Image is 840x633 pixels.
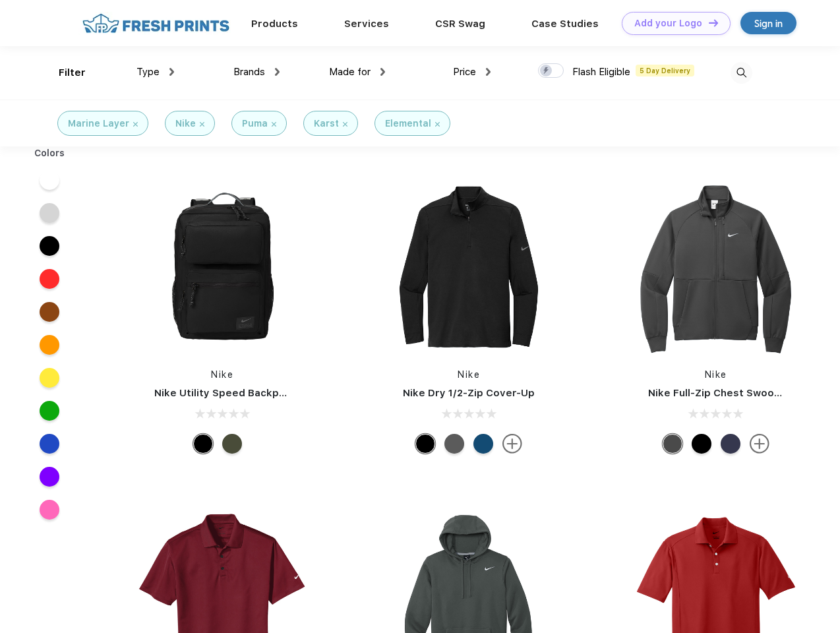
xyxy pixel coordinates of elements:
[343,122,347,127] img: filter_cancel.svg
[380,68,385,76] img: dropdown.png
[135,179,310,355] img: func=resize&h=266
[200,122,204,127] img: filter_cancel.svg
[154,387,297,399] a: Nike Utility Speed Backpack
[750,434,769,454] img: more.svg
[193,434,213,454] div: Black
[705,369,727,380] a: Nike
[415,434,435,454] div: Black
[242,117,268,131] div: Puma
[272,122,276,127] img: filter_cancel.svg
[435,18,485,30] a: CSR Swag
[133,122,138,127] img: filter_cancel.svg
[740,12,796,34] a: Sign in
[721,434,740,454] div: Midnight Navy
[403,387,535,399] a: Nike Dry 1/2-Zip Cover-Up
[385,117,431,131] div: Elemental
[211,369,233,380] a: Nike
[486,68,491,76] img: dropdown.png
[458,369,480,380] a: Nike
[636,65,694,76] span: 5 Day Delivery
[344,18,389,30] a: Services
[648,387,824,399] a: Nike Full-Zip Chest Swoosh Jacket
[754,16,783,31] div: Sign in
[251,18,298,30] a: Products
[233,66,265,78] span: Brands
[731,62,752,84] img: desktop_search.svg
[628,179,804,355] img: func=resize&h=266
[709,19,718,26] img: DT
[314,117,339,131] div: Karst
[169,68,174,76] img: dropdown.png
[572,66,630,78] span: Flash Eligible
[136,66,160,78] span: Type
[175,117,196,131] div: Nike
[435,122,440,127] img: filter_cancel.svg
[663,434,682,454] div: Anthracite
[24,146,75,160] div: Colors
[222,434,242,454] div: Cargo Khaki
[473,434,493,454] div: Gym Blue
[59,65,86,80] div: Filter
[444,434,464,454] div: Black Heather
[329,66,371,78] span: Made for
[634,18,702,29] div: Add your Logo
[78,12,233,35] img: fo%20logo%202.webp
[275,68,280,76] img: dropdown.png
[381,179,556,355] img: func=resize&h=266
[453,66,476,78] span: Price
[502,434,522,454] img: more.svg
[692,434,711,454] div: Black
[68,117,129,131] div: Marine Layer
